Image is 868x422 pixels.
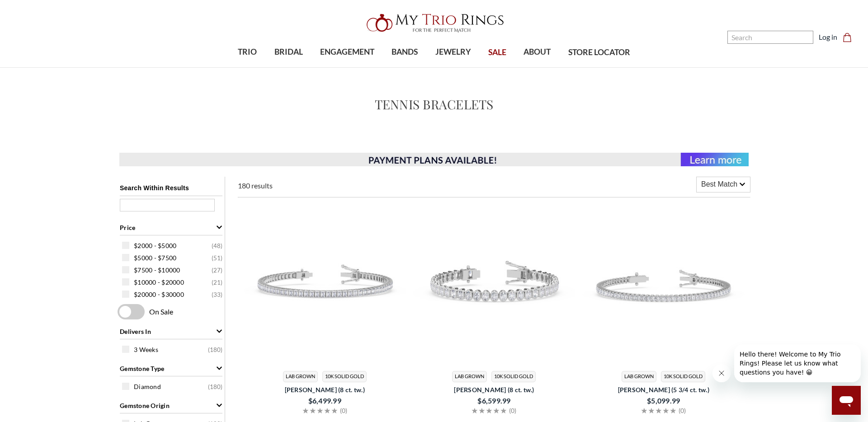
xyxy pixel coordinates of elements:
span: ENGAGEMENT [320,46,374,58]
button: submenu toggle [448,67,458,68]
span: SALE [488,47,506,58]
span: TRIO [238,46,257,58]
a: Log in [819,32,837,42]
button: submenu toggle [343,67,352,68]
a: STORE LOCATOR [560,38,639,67]
button: submenu toggle [400,67,409,68]
iframe: Button to launch messaging window [832,386,861,415]
span: JEWELRY [435,46,471,58]
a: TRIO [229,38,265,67]
span: STORE LOCATOR [568,47,630,58]
a: BRIDAL [265,38,311,67]
a: SALE [480,38,515,67]
button: submenu toggle [533,67,542,68]
span: ABOUT [524,46,551,58]
button: submenu toggle [243,67,252,68]
a: ABOUT [515,38,559,67]
a: Cart with 0 items [843,32,857,42]
a: JEWELRY [427,38,480,67]
iframe: Close message [712,364,731,382]
a: My Trio Rings [252,9,616,38]
span: BANDS [392,46,418,58]
a: BANDS [383,38,426,67]
button: submenu toggle [284,67,293,68]
h1: Tennis Bracelets [375,95,494,114]
iframe: Message from company [734,344,861,382]
svg: cart.cart_preview [843,33,852,42]
input: Search and use arrows or TAB to navigate results [727,31,813,44]
a: ENGAGEMENT [311,38,383,67]
span: BRIDAL [274,46,303,58]
img: My Trio Rings [362,9,506,38]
